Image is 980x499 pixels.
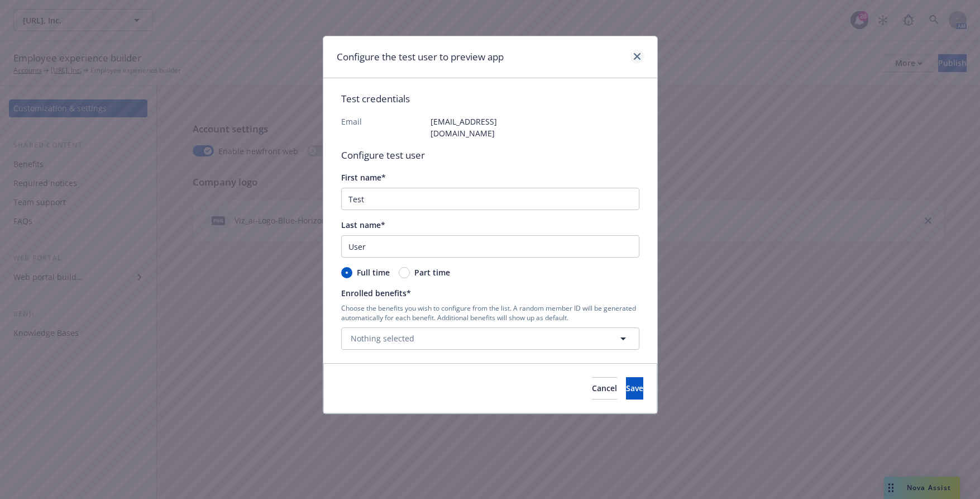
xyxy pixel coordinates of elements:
[357,267,390,278] span: Full time
[341,148,639,163] p: Configure test user
[341,327,639,350] button: Nothing selected
[626,377,643,400] button: Save
[341,220,385,230] span: Last name*
[351,332,414,344] span: Nothing selected
[399,267,410,278] input: Part time
[592,377,617,400] button: Cancel
[341,92,639,106] p: Test credentials
[414,267,450,278] span: Part time
[626,383,643,393] span: Save
[341,267,352,278] input: Full time
[630,50,644,63] a: close
[341,116,431,139] p: Email
[431,116,520,139] p: [EMAIL_ADDRESS][DOMAIN_NAME]
[341,288,411,298] span: Enrolled benefits*
[592,383,617,393] span: Cancel
[341,172,386,183] span: First name*
[341,303,639,322] p: Choose the benefits you wish to configure from the list. A random member ID will be generated aut...
[337,50,504,64] h1: Configure the test user to preview app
